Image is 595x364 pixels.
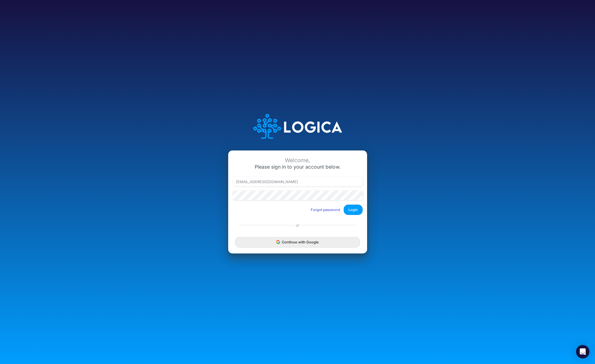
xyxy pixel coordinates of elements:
[233,177,363,186] input: Email
[307,205,344,214] button: Forgot password
[576,345,589,358] div: Open Intercom Messenger
[233,157,363,164] div: Welcome,
[235,237,360,247] button: Continue with Google
[344,205,363,215] button: Login
[255,164,341,170] span: Please sign in to your account below.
